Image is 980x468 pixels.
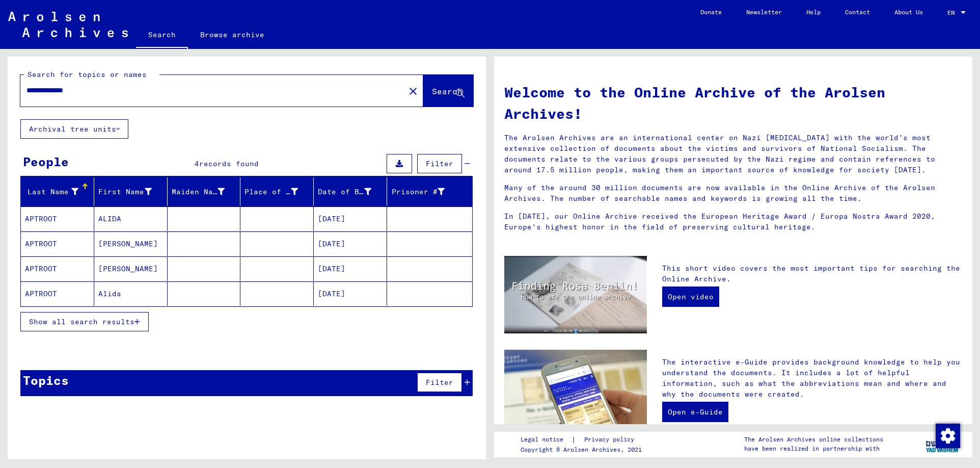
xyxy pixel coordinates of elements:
[407,85,419,97] mat-icon: close
[195,159,199,168] span: 4
[744,435,883,444] p: The Arolsen Archives online collections
[936,424,960,448] img: Change consent
[199,159,259,168] span: records found
[504,211,962,232] p: In [DATE], our Online Archive received the European Heritage Award / Europa Nostra Award 2020, Eu...
[426,378,453,387] span: Filter
[318,187,371,197] div: Date of Birth
[21,177,94,206] mat-header-cell: Last Name
[521,434,646,445] div: |
[29,317,134,326] span: Show all search results
[935,423,960,448] div: Change consent
[391,184,460,200] div: Prisoner #
[172,187,225,197] div: Maiden Name
[314,281,387,306] mat-cell: [DATE]
[20,312,149,331] button: Show all search results
[318,184,387,200] div: Date of Birth
[403,81,423,101] button: Clear
[188,22,277,47] a: Browse archive
[23,371,69,389] div: Topics
[21,256,94,281] mat-cell: APTROOT
[172,184,240,200] div: Maiden Name
[387,177,472,206] mat-header-cell: Prisoner #
[417,154,462,173] button: Filter
[504,350,647,445] img: eguide.jpg
[576,434,646,445] a: Privacy policy
[504,133,962,175] p: The Arolsen Archives are an international center on Nazi [MEDICAL_DATA] with the world’s most ext...
[314,177,387,206] mat-header-cell: Date of Birth
[94,177,168,206] mat-header-cell: First Name
[662,287,719,307] a: Open video
[136,22,188,49] a: Search
[504,183,962,204] p: Many of the around 30 million documents are now available in the Online Archive of the Arolsen Ar...
[94,281,168,306] mat-cell: Alida
[8,12,128,37] img: Arolsen_neg.svg
[391,187,445,197] div: Prisoner #
[662,402,728,422] a: Open e-Guide
[432,86,462,96] span: Search
[314,256,387,281] mat-cell: [DATE]
[98,187,152,197] div: First Name
[662,357,962,400] p: The interactive e-Guide provides background knowledge to help you understand the documents. It in...
[423,75,473,107] button: Search
[744,444,883,453] p: have been realized in partnership with
[94,206,168,231] mat-cell: ALIDA
[244,184,313,200] div: Place of Birth
[28,70,147,79] mat-label: Search for topics or names
[168,177,241,206] mat-header-cell: Maiden Name
[923,431,962,457] img: yv_logo.png
[23,152,69,171] div: People
[662,263,962,284] p: This short video covers the most important tips for searching the Online Archive.
[240,177,314,206] mat-header-cell: Place of Birth
[98,184,167,200] div: First Name
[504,256,647,333] img: video.jpg
[314,231,387,256] mat-cell: [DATE]
[94,256,168,281] mat-cell: [PERSON_NAME]
[417,373,462,392] button: Filter
[21,281,94,306] mat-cell: APTROOT
[21,231,94,256] mat-cell: APTROOT
[20,119,128,139] button: Archival tree units
[94,231,168,256] mat-cell: [PERSON_NAME]
[521,434,571,445] a: Legal notice
[426,159,453,168] span: Filter
[314,206,387,231] mat-cell: [DATE]
[25,184,94,200] div: Last Name
[244,187,298,197] div: Place of Birth
[521,445,646,454] p: Copyright © Arolsen Archives, 2021
[21,206,94,231] mat-cell: APTROOT
[25,187,78,197] div: Last Name
[947,9,959,16] span: EN
[504,82,962,124] h1: Welcome to the Online Archive of the Arolsen Archives!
